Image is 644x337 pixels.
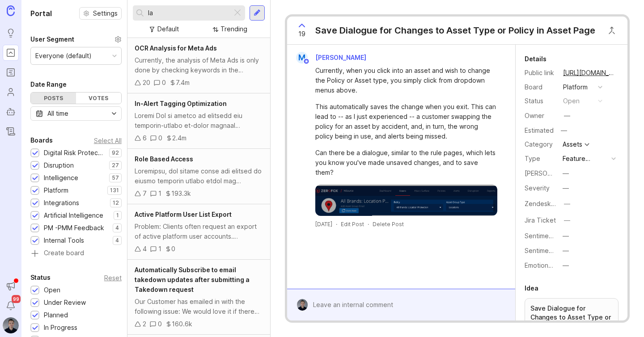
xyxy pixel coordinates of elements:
[135,155,193,163] span: Role Based Access
[162,78,166,88] div: 0
[171,244,175,254] div: 0
[563,168,569,178] div: —
[44,198,79,208] div: Integrations
[525,68,556,78] div: Public link
[303,58,309,65] img: member badge
[115,224,119,232] p: 4
[3,84,19,100] a: Users
[44,323,77,333] div: In Progress
[143,319,146,329] div: 2
[115,237,119,244] p: 4
[158,319,162,329] div: 0
[315,148,497,177] div: Can there be a dialogue, similar to the rule pages, which lets you know you've made unsaved chang...
[30,34,74,45] div: User Segment
[44,148,105,158] div: Digital Risk Protection
[171,189,191,198] div: 193.3k
[172,319,192,329] div: 160.6k
[3,298,19,314] button: Notifications
[143,133,147,143] div: 6
[158,244,161,254] div: 1
[127,93,270,149] a: In-Alert Tagging OptimizationLoremi Dol si ametco ad elitsedd eiu temporin-utlabo et-dolor magnaa...
[157,24,179,34] div: Default
[296,52,308,63] div: M
[93,9,118,18] span: Settings
[563,246,569,256] div: —
[172,133,186,143] div: 2.4m
[135,44,217,52] span: OCR Analysis for Meta Ads
[76,93,121,104] div: Votes
[44,160,74,170] div: Disruption
[44,223,104,233] div: PM -PMM Feedback
[3,317,19,333] img: James Gay
[176,78,190,88] div: 7.4m
[30,135,53,146] div: Boards
[47,109,68,118] div: All time
[112,174,119,181] p: 57
[104,275,122,280] div: Reset
[561,198,573,210] button: Zendesk Ticket
[30,79,67,90] div: Date Range
[564,215,570,225] div: —
[30,8,52,19] h1: Portal
[44,298,86,308] div: Under Review
[158,189,161,198] div: 1
[148,8,229,18] input: Search...
[3,104,19,120] a: Autopilot
[564,199,570,209] div: —
[525,155,540,162] label: Type
[127,204,270,260] a: Active Platform User List ExportProblem: Clients often request an export of active platform user ...
[530,304,613,331] p: Save Dialogue for Changes to Asset Type or Policy in Asset Page
[127,38,270,93] a: OCR Analysis for Meta AdsCurrently, the analysis of Meta Ads is only done by checking keywords in...
[143,78,150,88] div: 20
[135,297,263,316] div: Our Customer has emailed in with the following issue: We would love it if there were a feature th...
[44,185,68,195] div: Platform
[30,250,122,258] a: Create board
[79,7,122,20] button: Settings
[30,272,51,283] div: Status
[525,54,547,64] div: Details
[525,111,556,121] div: Owner
[560,67,619,79] a: [URL][DOMAIN_NAME]
[113,199,119,206] p: 12
[525,169,574,177] label: [PERSON_NAME]
[563,96,580,106] div: open
[94,138,122,143] div: Select All
[143,244,147,254] div: 4
[298,29,305,39] span: 19
[135,100,227,107] span: In-Alert Tagging Optimization
[563,141,582,147] div: Assets
[35,51,92,61] div: Everyone (default)
[44,310,68,320] div: Planned
[107,110,121,117] svg: toggle icon
[135,166,263,186] div: Loremipsu, dol sitame conse adi elitsed do eiusmo temporin utlabo etdol mag aliquaenim admi venia...
[315,54,366,61] span: [PERSON_NAME]
[525,200,572,207] label: Zendesk Ticket
[3,45,19,61] a: Portal
[336,220,337,228] div: ·
[341,220,364,228] div: Edit Post
[3,64,19,80] a: Roadmaps
[315,66,497,95] div: Currently, when you click into an asset and wish to change the Policy or Asset type, you simply c...
[373,220,404,228] div: Delete Post
[563,154,608,164] div: Feature Request
[220,24,247,34] div: Trending
[525,96,556,106] div: Status
[315,24,595,37] div: Save Dialogue for Changes to Asset Type or Policy in Asset Page
[112,149,119,156] p: 92
[44,173,78,183] div: Intelligence
[44,236,84,245] div: Internal Tools
[135,222,263,241] div: Problem: Clients often request an export of active platform user accounts. Currently, this is not...
[525,261,584,269] label: Emotional Indicators
[525,184,550,192] label: Severity
[135,55,263,75] div: Currently, the analysis of Meta Ads is only done by checking keywords in the content of the Ad, b...
[143,189,147,198] div: 7
[558,125,570,136] div: —
[44,211,103,220] div: Artificial Intelligence
[563,231,569,241] div: —
[31,93,76,104] div: Posts
[525,82,556,92] div: Board
[525,139,556,149] div: Category
[564,111,570,121] div: —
